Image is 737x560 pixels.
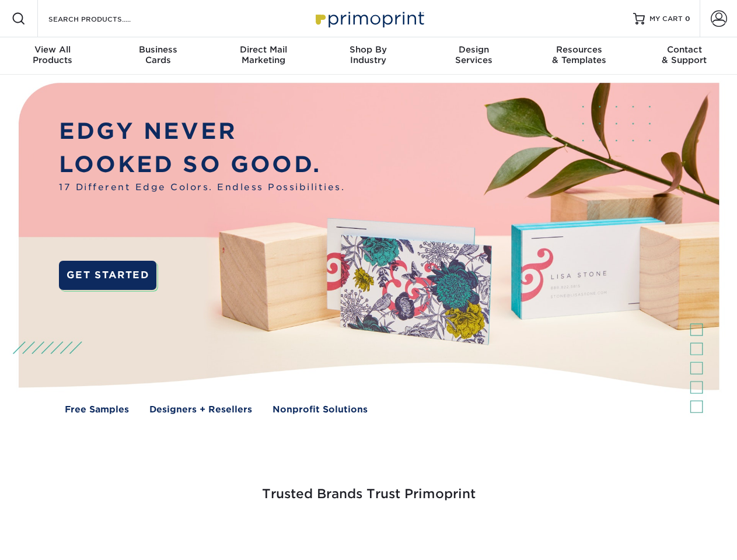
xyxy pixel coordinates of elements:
span: 0 [685,15,690,23]
img: Amazon [519,532,520,533]
span: Direct Mail [211,44,316,55]
img: Freeform [175,532,176,533]
img: Google [298,532,298,533]
span: Design [421,44,526,55]
a: GET STARTED [59,261,156,290]
div: Industry [316,44,421,65]
span: 17 Different Edge Colors. Endless Possibilities. [59,181,345,194]
span: MY CART [649,14,683,24]
a: Resources& Templates [526,37,631,75]
a: Contact& Support [632,37,737,75]
span: Contact [632,44,737,55]
h3: Trusted Brands Trust Primoprint [27,459,710,516]
a: Shop ByIndustry [316,37,421,75]
div: & Support [632,44,737,65]
a: Direct MailMarketing [211,37,316,75]
a: DesignServices [421,37,526,75]
div: Marketing [211,44,316,65]
div: Services [421,44,526,65]
span: Business [105,44,210,55]
a: Nonprofit Solutions [273,403,368,416]
div: & Templates [526,44,631,65]
div: Cards [105,44,210,65]
span: Resources [526,44,631,55]
img: Goodwill [630,532,631,533]
p: EDGY NEVER [59,115,345,148]
a: Designers + Resellers [149,403,252,416]
img: Primoprint [310,6,427,31]
a: Free Samples [65,403,129,416]
input: SEARCH PRODUCTS..... [47,12,161,26]
span: Shop By [316,44,421,55]
a: BusinessCards [105,37,210,75]
p: LOOKED SO GOOD. [59,148,345,181]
